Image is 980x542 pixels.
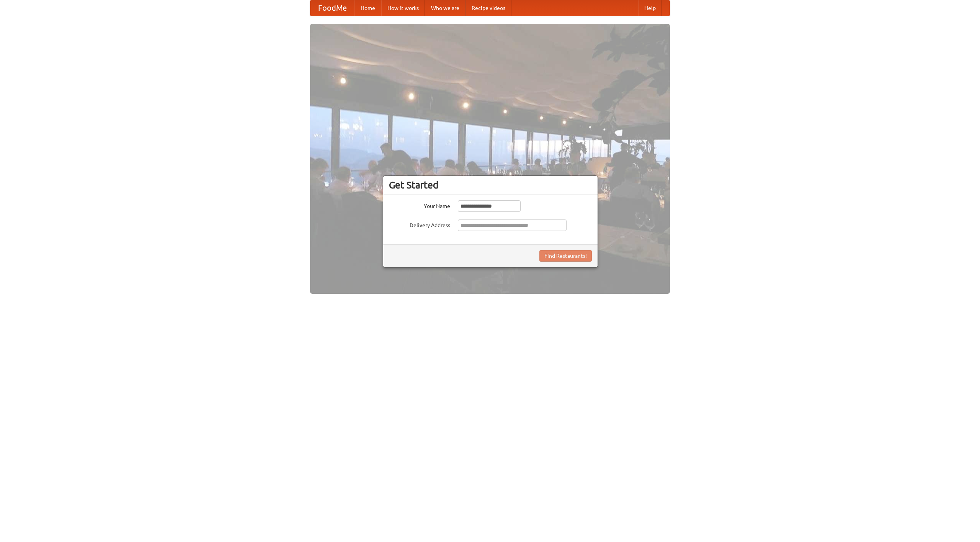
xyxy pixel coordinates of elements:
h3: Get Started [389,179,592,191]
a: Home [354,0,381,16]
a: FoodMe [310,0,354,16]
button: Find Restaurants! [539,250,592,262]
label: Delivery Address [389,219,450,229]
a: How it works [381,0,425,16]
a: Recipe videos [465,0,511,16]
a: Help [638,0,662,16]
label: Your Name [389,200,450,210]
a: Who we are [425,0,465,16]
